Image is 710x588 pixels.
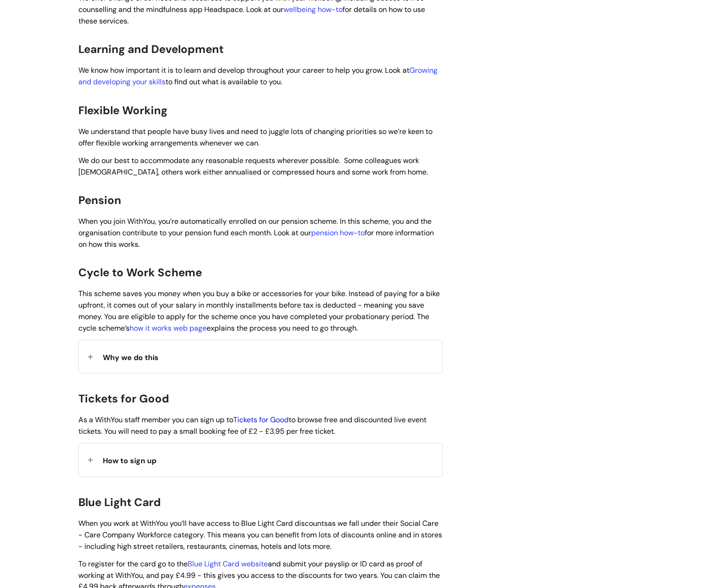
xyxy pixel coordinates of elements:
[78,156,428,177] span: We do our best to accommodate any reasonable requests wherever possible. Some colleagues work [DE...
[78,65,438,87] span: We know how important it is to learn and develop throughout your career to help you grow. Look at...
[78,265,202,279] span: Cycle to Work Scheme
[78,518,442,551] span: When you work at WithYou you’ll have access to Blue Light Card discounts . This means you can ben...
[233,415,289,425] a: Tickets for Good
[130,323,207,333] a: how it works web page
[78,42,224,56] span: Learning and Development
[78,415,426,436] span: As a WithYou staff member you can sign up to to browse free and discounted live event tickets. Yo...
[78,518,438,540] span: as we fall under their Social Care - Care Company Workforce category
[284,5,343,14] a: wellbeing how-to
[78,127,432,148] span: We understand that people have busy lives and need to juggle lots of changing priorities so we’re...
[103,456,156,466] span: How to sign up
[311,228,365,238] a: pension how-to
[78,216,434,249] span: When you join WithYou, you’re automatically enrolled on our pension scheme. In this scheme, you a...
[78,193,121,207] span: Pension
[78,495,161,509] span: Blue Light Card
[78,103,167,117] span: Flexible Working
[78,391,169,406] span: Tickets for Good
[103,353,159,362] span: Why we do this
[188,559,268,569] a: Blue Light Card website
[78,289,440,332] span: This scheme saves you money when you buy a bike or accessories for your bike. Instead of paying f...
